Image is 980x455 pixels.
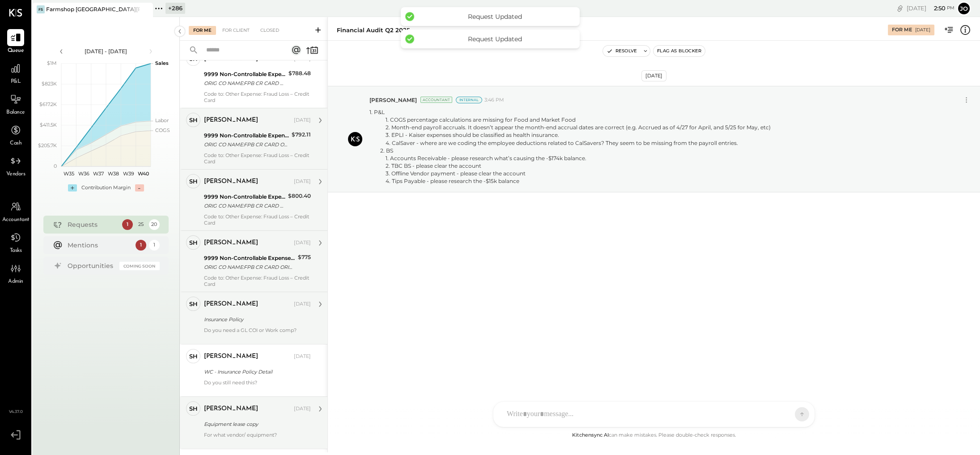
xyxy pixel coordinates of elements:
[47,60,57,66] text: $1M
[40,122,57,128] text: $411.5K
[204,70,286,79] div: 9999 Non-Controllable Expenses:Property Expenses:To Be Classified P&L
[204,263,295,272] div: ORIG CO NAME:FPB CR CARD ORIG ID:3411894456 DESC DATE:050125 CO ENTRY DESCR:INTERNET SEC:WEB TRAC...
[294,405,311,412] div: [DATE]
[369,108,771,185] p: 1. P&L 1. COGS percentage calculations are missing for Food and Market Food 2. Month-end payroll ...
[149,219,160,230] div: 20
[204,275,311,287] div: Code to: Other Expense: Fraud Loss – Credit Card
[603,46,641,56] button: Resolve
[957,1,971,16] button: Jo
[204,79,286,88] div: ORIG CO NAME:FPB CR CARD ORIG ID:3411894456 DESC DATE:042425 CO ENTRY DESCR:INTERNET SEC:WEB TRAC...
[136,240,146,251] div: 1
[204,300,258,309] div: [PERSON_NAME]
[0,260,31,286] a: Admin
[68,47,144,55] div: [DATE] - [DATE]
[294,178,311,185] div: [DATE]
[204,192,285,201] div: 9999 Non-Controllable Expenses:Property Expenses:To Be Classified P&L
[68,220,118,229] div: Requests
[484,97,504,104] span: 3:46 PM
[63,170,74,177] text: W35
[6,170,25,179] span: Vendors
[54,163,57,169] text: 0
[10,140,21,148] span: Cash
[204,254,295,263] div: 9999 Non-Controllable Expenses:Property Expenses:To Be Classified P&L
[204,367,308,376] div: WC - Insurance Policy Detail
[2,216,30,224] span: Accountant
[204,201,285,210] div: ORIG CO NAME:FPB CR CARD ORIG ID:3411894456 DESC DATE:050525 CO ENTRY DESCR:INTERNET SEC:WEB TRAC...
[123,170,134,177] text: W39
[369,96,417,104] span: [PERSON_NAME]
[189,116,198,124] div: SH
[294,239,311,247] div: [DATE]
[456,97,482,103] div: Internal
[204,177,258,186] div: [PERSON_NAME]
[204,404,258,413] div: [PERSON_NAME]
[189,26,216,35] div: For Me
[155,60,169,66] text: Sales
[204,152,311,165] div: Code to: Other Expense: Fraud Loss – Credit Card
[204,213,311,226] div: Code to: Other Expense: Fraud Loss – Credit Card
[294,353,311,360] div: [DATE]
[189,177,198,186] div: SH
[189,238,198,247] div: SH
[892,26,912,34] div: For Me
[204,327,311,340] div: Do you need a GL COI or Work comp?
[46,5,140,13] div: Farmshop [GEOGRAPHIC_DATA][PERSON_NAME]
[204,116,258,125] div: [PERSON_NAME]
[204,432,311,444] div: For what vendor/ equipment?
[81,184,131,191] div: Contribution Margin
[165,3,185,14] div: + 286
[204,315,308,324] div: Insurance Policy
[189,352,198,361] div: SH
[68,241,131,250] div: Mentions
[93,170,104,177] text: W37
[155,127,170,133] text: COGS
[420,97,452,103] div: Accountant
[204,420,308,429] div: Equipment lease copy
[907,4,955,13] div: [DATE]
[11,78,21,86] span: P&L
[288,191,311,200] div: $800.40
[337,26,410,34] div: Financial Audit Q2 2025
[298,253,311,262] div: $775
[119,262,160,270] div: Coming Soon
[204,379,311,392] div: Do you still need this?
[653,46,705,56] button: Flag as Blocker
[419,13,571,21] div: Request Updated
[218,26,254,35] div: For Client
[0,229,31,255] a: Tasks
[0,122,31,148] a: Cash
[155,117,169,123] text: Labor
[204,140,289,149] div: ORIG CO NAME:FPB CR CARD ORIG ID:3411894456 DESC DATE:042825 CO ENTRY DESCR:INTERNET SEC:WEB TRAC...
[0,153,31,179] a: Vendors
[419,35,571,43] div: Request Updated
[8,47,24,55] span: Queue
[0,91,31,117] a: Balance
[294,301,311,308] div: [DATE]
[39,101,57,107] text: $617.2K
[189,404,198,413] div: SH
[204,238,258,247] div: [PERSON_NAME]
[204,352,258,361] div: [PERSON_NAME]
[641,70,666,81] div: [DATE]
[10,247,22,255] span: Tasks
[292,130,311,139] div: $792.11
[136,219,146,230] div: 25
[294,117,311,124] div: [DATE]
[78,170,89,177] text: W36
[0,60,31,86] a: P&L
[256,26,284,35] div: Closed
[204,91,311,103] div: Code to: Other Expense: Fraud Loss – Credit Card
[6,109,25,117] span: Balance
[68,184,77,191] div: +
[137,170,148,177] text: W40
[37,5,45,13] div: FS
[189,300,198,308] div: SH
[895,4,904,13] div: copy link
[108,170,119,177] text: W38
[38,142,57,149] text: $205.7K
[0,29,31,55] a: Queue
[42,81,57,87] text: $823K
[915,27,930,33] div: [DATE]
[288,69,311,78] div: $788.48
[135,184,144,191] div: -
